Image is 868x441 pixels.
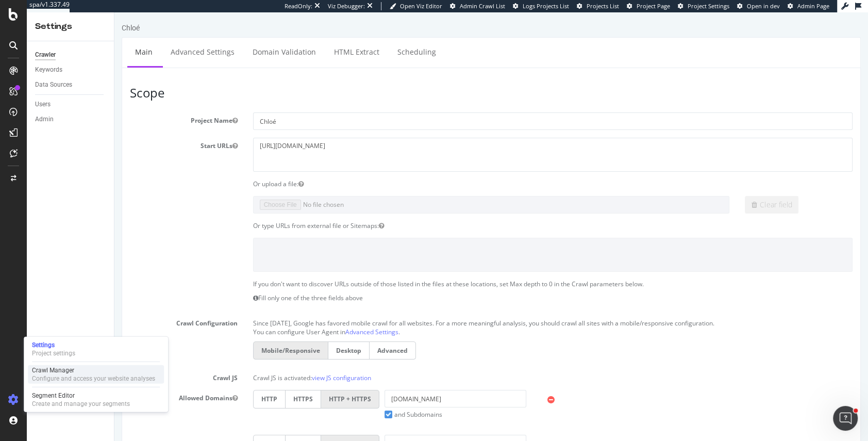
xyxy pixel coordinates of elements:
span: Projects List [587,2,619,10]
button: Project Name [118,104,123,112]
div: Viz Debugger: [328,2,365,10]
div: Settings [35,21,106,32]
div: Or type URLs from external file or Sitemaps: [131,209,746,218]
p: Since [DATE], Google has favored mobile crawl for all websites. For a more meaningful analysis, y... [139,303,738,315]
label: Desktop [213,329,255,347]
a: view JS configuration [197,361,257,370]
p: You can configure User Agent in . [139,315,738,324]
label: and Subdomains [270,398,328,406]
a: Data Sources [35,79,107,90]
textarea: [URL][DOMAIN_NAME] [139,125,738,159]
label: HTTP [139,378,171,396]
span: Admin Crawl List [460,2,505,10]
a: Advanced Settings [231,315,284,324]
div: Project settings [32,349,75,357]
a: Advanced Settings [48,25,128,54]
a: Admin Page [788,2,829,10]
a: Main [13,25,46,54]
a: Logs Projects List [513,2,569,10]
div: Crawl Manager [32,366,155,374]
div: Segment Editor [32,391,130,400]
label: HTTP [139,422,171,440]
p: If you don't want to discover URLs outside of those listed in the files at these locations, set M... [139,267,738,276]
div: Configure and access your website analyses [32,374,155,383]
p: Fill only one of the three fields above [139,281,738,290]
label: Advanced [255,329,302,347]
label: HTTP + HTTPS [207,378,265,396]
div: Users [35,99,51,110]
label: HTTPS [171,378,207,396]
label: Mobile/Responsive [139,329,213,347]
div: ReadOnly: [285,2,312,10]
span: Logs Projects List [523,2,569,10]
h3: Scope [15,74,738,87]
label: Start URLs [8,125,131,138]
div: Keywords [35,64,62,75]
label: HTTPS [171,422,207,440]
a: Open in dev [737,2,780,10]
label: Project Name [8,100,131,112]
a: SettingsProject settings [28,340,164,358]
div: Settings [32,341,75,349]
a: Projects List [577,2,619,10]
a: Open Viz Editor [390,2,442,10]
button: Start URLs [118,129,123,138]
a: Admin Crawl List [450,2,505,10]
div: Crawler [35,50,56,60]
div: Admin [35,114,54,125]
span: Open Viz Editor [400,2,442,10]
a: HTML Extract [212,25,273,54]
a: Domain Validation [130,25,209,54]
label: Crawl Configuration [8,303,131,315]
div: Create and manage your segments [32,400,130,408]
span: Project Settings [688,2,729,10]
div: Or upload a file: [131,167,746,176]
a: Project Settings [678,2,729,10]
a: Segment EditorCreate and manage your segments [28,390,164,409]
label: HTTP + HTTPS [207,422,265,440]
iframe: Intercom live chat [833,406,858,431]
label: Allowed Domains [8,378,131,390]
div: Chloé [7,10,25,21]
a: Users [35,99,107,110]
p: Crawl JS is activated: [139,357,738,370]
a: Scheduling [275,25,329,54]
span: Admin Page [797,2,829,10]
span: Project Page [637,2,670,10]
a: Crawl ManagerConfigure and access your website analyses [28,365,164,384]
div: Data Sources [35,79,72,90]
span: Open in dev [747,2,780,10]
a: Admin [35,114,107,125]
button: Allowed Domains [118,381,123,390]
a: Keywords [35,64,107,75]
a: Crawler [35,50,107,60]
label: Crawl JS [8,357,131,370]
a: Project Page [627,2,670,10]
